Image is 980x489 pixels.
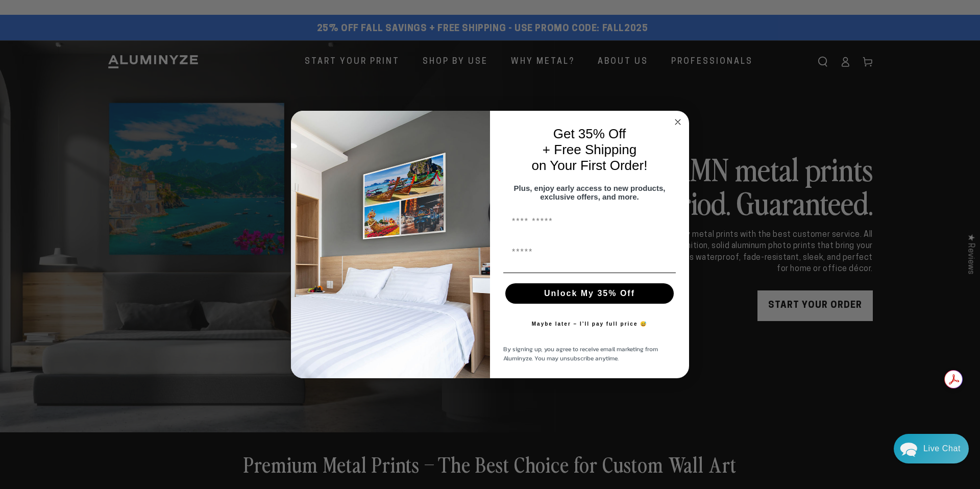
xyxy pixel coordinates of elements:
span: + Free Shipping [543,142,636,157]
span: Get 35% Off [553,126,626,141]
div: Chat widget toggle [894,434,969,463]
span: Plus, enjoy early access to new products, exclusive offers, and more. [514,184,666,201]
button: Close dialog [672,116,684,128]
img: 728e4f65-7e6c-44e2-b7d1-0292a396982f.jpeg [291,111,490,378]
button: Unlock My 35% Off [505,283,674,304]
span: By signing up, you agree to receive email marketing from Aluminyze. You may unsubscribe anytime. [503,345,658,363]
div: Contact Us Directly [923,434,961,463]
span: on Your First Order! [532,158,648,173]
button: Maybe later – I’ll pay full price 😅 [527,314,653,334]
